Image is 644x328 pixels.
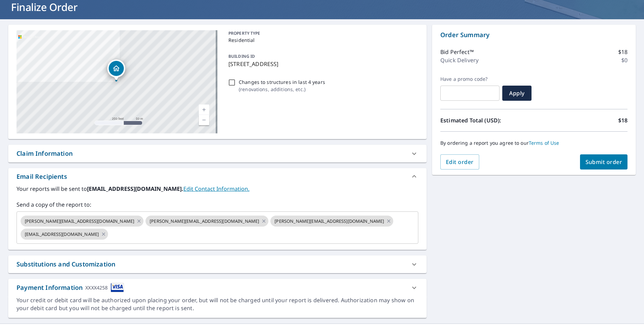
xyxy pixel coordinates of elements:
div: [PERSON_NAME][EMAIL_ADDRESS][DOMAIN_NAME] [270,216,393,227]
button: Submit order [580,154,628,170]
p: $18 [618,116,627,124]
p: By ordering a report you agree to our [440,140,627,146]
span: [PERSON_NAME][EMAIL_ADDRESS][DOMAIN_NAME] [270,218,388,225]
p: BUILDING ID [228,53,255,59]
b: [EMAIL_ADDRESS][DOMAIN_NAME]. [87,185,183,193]
span: [PERSON_NAME][EMAIL_ADDRESS][DOMAIN_NAME] [21,218,138,225]
p: Estimated Total (USD): [440,116,534,124]
div: [PERSON_NAME][EMAIL_ADDRESS][DOMAIN_NAME] [21,216,143,227]
div: Dropped pin, building 1, Residential property, 2918 Summit Ave Parkville, MD 21234 [107,59,125,81]
p: ( renovations, additions, etc. ) [239,86,325,93]
a: Current Level 17, Zoom In [199,105,209,115]
p: Changes to structures in last 4 years [239,78,325,86]
label: Send a copy of the report to: [17,200,418,209]
button: Apply [502,86,532,101]
p: Quick Delivery [440,56,479,64]
span: [PERSON_NAME][EMAIL_ADDRESS][DOMAIN_NAME] [146,218,263,225]
span: Edit order [446,158,474,166]
div: Claim Information [8,145,427,162]
p: [STREET_ADDRESS] [228,60,416,68]
a: Terms of Use [529,140,559,146]
p: $0 [621,56,627,64]
span: Apply [508,89,526,97]
div: Your credit or debit card will be authorized upon placing your order, but will not be charged unt... [17,296,418,312]
a: EditContactInfo [183,185,249,193]
div: Email Recipients [8,168,427,185]
div: Substitutions and Customization [17,260,115,269]
div: Email Recipients [17,172,67,181]
img: cardImage [111,283,124,292]
p: Residential [228,36,416,44]
div: Payment Information [17,283,124,292]
span: [EMAIL_ADDRESS][DOMAIN_NAME] [21,231,103,238]
p: Bid Perfect™ [440,48,474,56]
p: Order Summary [440,30,627,40]
div: XXXX4258 [85,283,108,292]
div: Substitutions and Customization [8,255,427,273]
label: Your reports will be sent to [17,185,418,193]
div: [PERSON_NAME][EMAIL_ADDRESS][DOMAIN_NAME] [146,216,268,227]
div: [EMAIL_ADDRESS][DOMAIN_NAME] [21,229,108,240]
a: Current Level 17, Zoom Out [199,115,209,125]
button: Edit order [440,154,479,170]
p: $18 [618,48,627,56]
span: Submit order [586,158,622,166]
label: Have a promo code? [440,76,500,82]
p: PROPERTY TYPE [228,30,416,36]
div: Claim Information [17,149,73,158]
div: Payment InformationXXXX4258cardImage [8,279,427,296]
